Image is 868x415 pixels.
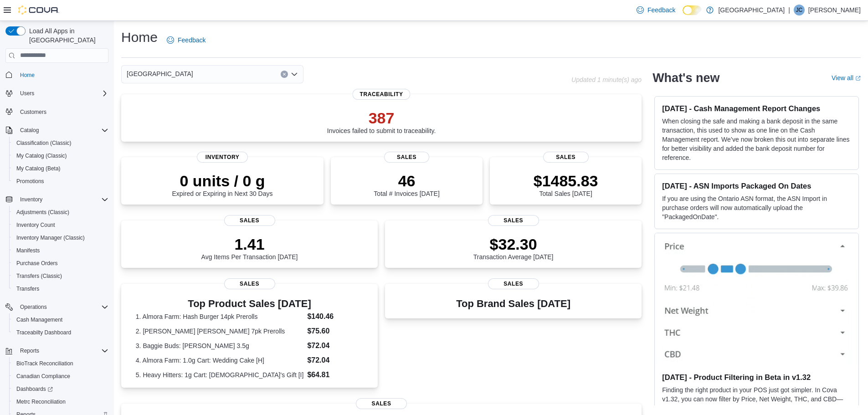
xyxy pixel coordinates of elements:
button: Classification (Classic) [9,137,112,149]
span: Transfers (Classic) [13,271,108,282]
h2: What's new [652,71,719,85]
span: Promotions [13,176,108,187]
dd: $64.81 [307,369,363,380]
span: Promotions [16,178,44,185]
span: Canadian Compliance [13,371,108,382]
span: Canadian Compliance [16,373,70,380]
span: Inventory Manager (Classic) [13,232,108,243]
span: Metrc Reconciliation [16,398,66,405]
button: Transfers (Classic) [9,270,112,282]
button: Users [2,87,112,100]
a: View allExternal link [832,74,861,82]
span: BioTrack Reconciliation [16,360,73,367]
span: Sales [224,278,275,289]
span: Classification (Classic) [13,138,108,149]
div: Total Sales [DATE] [534,172,598,197]
span: Metrc Reconciliation [13,396,108,407]
span: Dashboards [16,385,53,393]
h3: [DATE] - ASN Imports Packaged On Dates [662,181,851,190]
svg: External link [855,76,861,81]
dt: 1. Almora Farm: Hash Burger 14pk Prerolls [136,312,304,321]
div: Total # Invoices [DATE] [374,172,439,197]
p: Updated 1 minute(s) ago [571,76,642,83]
a: Customers [16,107,50,118]
a: My Catalog (Beta) [13,163,64,174]
span: Home [20,72,35,79]
button: Purchase Orders [9,257,112,270]
span: Sales [224,215,275,226]
dt: 4. Almora Farm: 1.0g Cart: Wedding Cake [H] [136,356,304,365]
h3: [DATE] - Product Filtering in Beta in v1.32 [662,373,851,382]
button: Inventory [2,193,112,206]
span: Transfers [16,285,39,292]
a: Feedback [633,1,679,19]
button: My Catalog (Classic) [9,149,112,162]
span: Catalog [16,125,108,136]
button: Transfers [9,282,112,295]
a: Transfers (Classic) [13,271,66,282]
span: Transfers (Classic) [16,272,62,280]
span: Reports [16,345,108,356]
span: Inventory Count [16,221,55,229]
p: When closing the safe and making a bank deposit in the same transaction, this used to show as one... [662,117,851,162]
button: Clear input [281,71,288,78]
span: Sales [488,278,539,289]
div: Invoices failed to submit to traceability. [327,109,436,134]
p: If you are using the Ontario ASN format, the ASN Import in purchase orders will now automatically... [662,194,851,221]
p: | [788,5,790,15]
span: Cash Management [16,316,62,323]
span: Feedback [178,36,205,45]
span: Inventory [20,196,42,203]
h1: Home [121,28,158,46]
span: Transfers [13,283,108,294]
span: BioTrack Reconciliation [13,358,108,369]
a: Purchase Orders [13,258,62,269]
span: [GEOGRAPHIC_DATA] [127,68,193,79]
span: Catalog [20,127,39,134]
span: Dashboards [13,384,108,395]
button: BioTrack Reconciliation [9,357,112,370]
dt: 2. [PERSON_NAME] [PERSON_NAME] 7pk Prerolls [136,327,304,336]
dt: 5. Heavy Hitters: 1g Cart: [DEMOGRAPHIC_DATA]'s Gift [I] [136,370,304,379]
a: Canadian Compliance [13,371,74,382]
span: My Catalog (Classic) [16,152,67,159]
button: Metrc Reconciliation [9,395,112,408]
span: Operations [20,303,47,311]
span: Operations [16,302,108,313]
span: Sales [488,215,539,226]
span: Customers [20,108,46,116]
button: Operations [16,302,51,313]
span: Users [20,90,34,97]
a: Classification (Classic) [13,138,75,149]
div: Transaction Average [DATE] [473,235,554,261]
button: Catalog [16,125,42,136]
a: Adjustments (Classic) [13,207,73,218]
img: Cova [18,5,59,15]
p: [GEOGRAPHIC_DATA] [718,5,785,15]
span: My Catalog (Classic) [13,150,108,161]
span: Inventory [197,152,248,163]
p: 46 [374,172,439,190]
a: Promotions [13,176,48,187]
button: Cash Management [9,313,112,326]
a: Transfers [13,283,43,294]
button: Users [16,88,38,99]
p: $1485.83 [534,172,598,190]
span: Purchase Orders [13,258,108,269]
span: Traceabilty Dashboard [16,329,71,336]
button: Canadian Compliance [9,370,112,383]
button: Inventory Count [9,219,112,231]
a: Home [16,70,38,81]
p: 0 units / 0 g [172,172,273,190]
h3: Top Brand Sales [DATE] [456,298,570,309]
dd: $72.04 [307,355,363,366]
button: Home [2,68,112,82]
span: Traceability [353,89,411,100]
span: Cash Management [13,314,108,325]
span: Traceabilty Dashboard [13,327,108,338]
span: Load All Apps in [GEOGRAPHIC_DATA] [26,26,108,45]
div: Jill Caprio [794,5,805,15]
span: Purchase Orders [16,260,58,267]
span: JC [796,5,803,15]
span: My Catalog (Beta) [13,163,108,174]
